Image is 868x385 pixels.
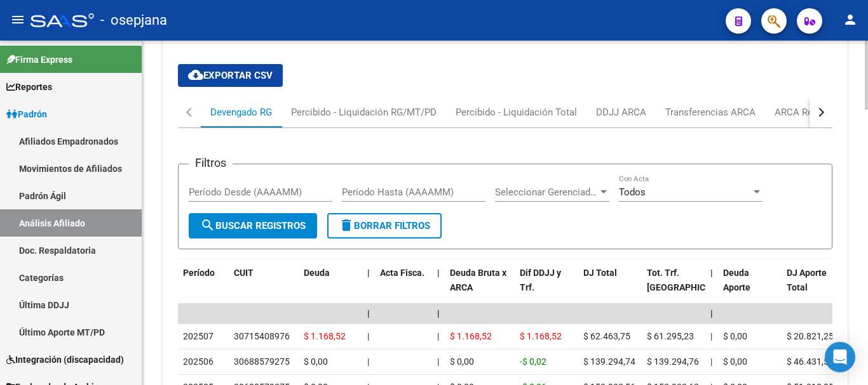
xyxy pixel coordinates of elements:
[450,268,506,292] span: Deuda Bruta x ARCA
[210,105,272,119] div: Devengado RG
[367,331,369,341] span: |
[450,331,492,341] span: $ 1.168,52
[520,331,562,341] span: $ 1.168,52
[189,154,233,172] h3: Filtros
[183,331,214,341] span: 202507
[456,105,577,119] div: Percibido - Liquidación Total
[304,268,330,278] span: Deuda
[445,259,515,315] datatable-header-cell: Deuda Bruta x ARCA
[304,356,328,367] span: $ 0,00
[578,259,642,315] datatable-header-cell: DJ Total
[6,107,47,121] span: Padrón
[647,331,694,341] span: $ 61.295,23
[520,356,546,367] span: -$ 0,02
[642,259,705,315] datatable-header-cell: Tot. Trf. Bruto
[6,353,124,367] span: Integración (discapacidad)
[229,259,299,315] datatable-header-cell: CUIT
[362,259,375,315] datatable-header-cell: |
[515,259,578,315] datatable-header-cell: Dif DDJJ y Trf.
[291,105,437,119] div: Percibido - Liquidación RG/MT/PD
[10,12,25,27] mat-icon: menu
[710,331,712,341] span: |
[367,356,369,367] span: |
[665,105,756,119] div: Transferencias ARCA
[327,213,442,238] button: Borrar Filtros
[299,259,362,315] datatable-header-cell: Deuda
[200,218,215,233] mat-icon: search
[583,268,617,278] span: DJ Total
[647,356,699,367] span: $ 139.294,76
[6,53,72,67] span: Firma Express
[723,331,747,341] span: $ 0,00
[710,356,712,367] span: |
[619,186,646,198] span: Todos
[782,259,845,315] datatable-header-cell: DJ Aporte Total
[188,67,203,82] mat-icon: cloud_download
[787,331,834,341] span: $ 20.821,25
[304,331,346,341] span: $ 1.168,52
[437,308,440,318] span: |
[234,329,290,344] div: 30715408976
[200,220,306,232] span: Buscar Registros
[787,268,827,292] span: DJ Aporte Total
[234,268,254,278] span: CUIT
[339,220,430,232] span: Borrar Filtros
[705,259,718,315] datatable-header-cell: |
[520,268,561,292] span: Dif DDJJ y Trf.
[339,218,354,233] mat-icon: delete
[437,331,439,341] span: |
[723,356,747,367] span: $ 0,00
[718,259,782,315] datatable-header-cell: Deuda Aporte
[432,259,445,315] datatable-header-cell: |
[367,268,370,278] span: |
[183,268,215,278] span: Período
[234,355,290,369] div: 30688579275
[178,64,283,87] button: Exportar CSV
[188,70,273,81] span: Exportar CSV
[100,6,167,34] span: - osepjana
[6,80,52,94] span: Reportes
[495,186,598,198] span: Seleccionar Gerenciador
[843,12,858,27] mat-icon: person
[178,259,229,315] datatable-header-cell: Período
[437,268,440,278] span: |
[450,356,474,367] span: $ 0,00
[583,356,635,367] span: $ 139.294,74
[437,356,439,367] span: |
[647,268,733,292] span: Tot. Trf. [GEOGRAPHIC_DATA]
[183,356,214,367] span: 202506
[367,308,370,318] span: |
[583,331,630,341] span: $ 62.463,75
[723,268,750,292] span: Deuda Aporte
[596,105,646,119] div: DDJJ ARCA
[375,259,432,315] datatable-header-cell: Acta Fisca.
[380,268,424,278] span: Acta Fisca.
[710,268,713,278] span: |
[710,308,713,318] span: |
[189,213,317,238] button: Buscar Registros
[787,356,834,367] span: $ 46.431,58
[825,342,855,372] div: Open Intercom Messenger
